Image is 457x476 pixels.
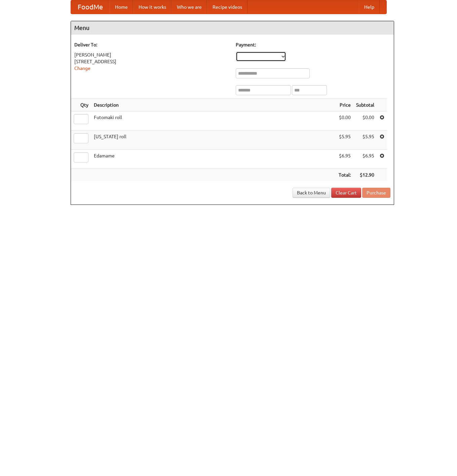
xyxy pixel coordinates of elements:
a: FoodMe [71,0,110,14]
td: Edamame [91,150,336,169]
button: Purchase [362,188,390,198]
a: Home [110,0,133,14]
td: $5.95 [336,131,353,150]
h5: Deliver To: [74,41,229,48]
h5: Payment: [236,41,390,48]
td: $6.95 [353,150,377,169]
td: Futomaki roll [91,111,336,131]
div: [STREET_ADDRESS] [74,58,229,65]
div: [PERSON_NAME] [74,51,229,58]
td: $0.00 [353,111,377,131]
th: Price [336,99,353,111]
th: Subtotal [353,99,377,111]
a: Clear Cart [331,188,361,198]
a: Change [74,66,90,71]
th: Description [91,99,336,111]
td: $0.00 [336,111,353,131]
td: [US_STATE] roll [91,131,336,150]
a: Back to Menu [293,188,330,198]
td: $5.95 [353,131,377,150]
a: Who we are [172,0,207,14]
a: Recipe videos [207,0,247,14]
th: $12.90 [353,169,377,181]
h4: Menu [71,21,394,35]
th: Qty [71,99,91,111]
th: Total: [336,169,353,181]
a: Help [359,0,380,14]
td: $6.95 [336,150,353,169]
a: How it works [133,0,172,14]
